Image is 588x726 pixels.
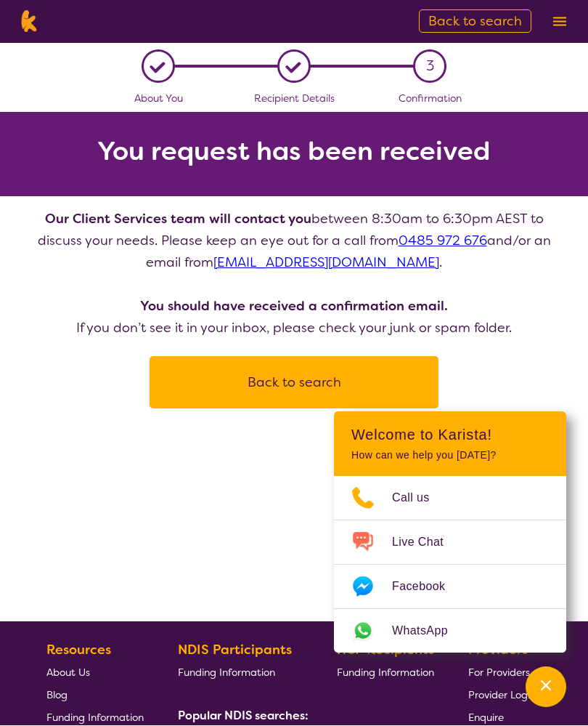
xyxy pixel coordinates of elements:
[351,427,549,444] h2: Welcome to Karista!
[334,610,566,653] a: Web link opens in a new tab.
[392,488,447,509] span: Call us
[46,711,144,725] span: Funding Information
[46,666,90,679] span: About Us
[334,477,566,653] ul: Choose channel
[392,621,465,642] span: WhatsApp
[46,689,68,702] span: Blog
[134,92,183,105] span: About You
[334,412,566,653] div: Channel Menu
[178,661,303,684] a: Funding Information
[254,92,335,105] span: Recipient Details
[468,711,504,725] span: Enquire
[392,576,462,598] span: Facebook
[526,667,566,708] button: Channel Menu
[178,666,275,679] span: Funding Information
[337,666,434,679] span: Funding Information
[167,361,421,405] button: Back to search
[399,233,487,250] a: 0485 972 676
[399,92,462,105] span: Confirmation
[468,689,536,702] span: Provider Login
[140,298,448,315] b: You should have received a confirmation email.
[150,357,438,409] a: Back to search
[553,17,566,27] img: menu
[46,684,144,706] a: Blog
[45,211,311,228] b: Our Client Services team will contact you
[33,209,555,339] p: between 8:30am to 6:30pm AEST to discuss your needs. Please keep an eye out for a call from and/o...
[468,684,536,706] a: Provider Login
[282,56,305,78] div: L
[426,56,434,78] span: 3
[337,661,434,684] a: Funding Information
[46,661,144,684] a: About Us
[351,450,549,462] p: How can we help you [DATE]?
[213,254,439,272] a: [EMAIL_ADDRESS][DOMAIN_NAME]
[468,661,536,684] a: For Providers
[428,13,522,31] span: Back to search
[392,532,461,554] span: Live Chat
[419,10,531,33] a: Back to search
[147,56,169,78] div: L
[178,642,292,659] b: NDIS Participants
[178,709,309,724] b: Popular NDIS searches:
[17,11,40,33] img: Karista logo
[97,139,491,165] h2: You request has been received
[468,666,530,679] span: For Providers
[46,642,111,659] b: Resources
